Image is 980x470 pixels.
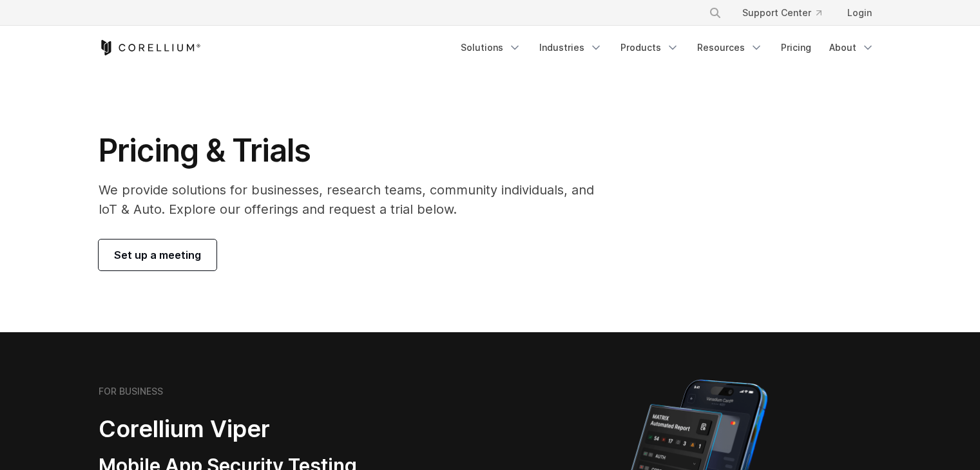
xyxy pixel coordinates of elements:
a: Login [837,1,882,24]
a: Pricing [773,36,819,59]
h1: Pricing & Trials [99,131,612,170]
a: Corellium Home [99,40,201,55]
a: Industries [532,36,610,59]
a: Resources [689,36,771,59]
a: About [821,36,882,59]
a: Solutions [453,36,529,59]
span: Set up a meeting [114,247,201,263]
a: Support Center [732,1,832,24]
h6: FOR BUSINESS [99,386,163,397]
p: We provide solutions for businesses, research teams, community individuals, and IoT & Auto. Explo... [99,180,612,219]
button: Search [704,1,727,24]
a: Set up a meeting [99,240,216,270]
h2: Corellium Viper [99,415,428,444]
div: Navigation Menu [453,36,882,59]
a: Products [613,36,687,59]
div: Navigation Menu [693,1,882,24]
